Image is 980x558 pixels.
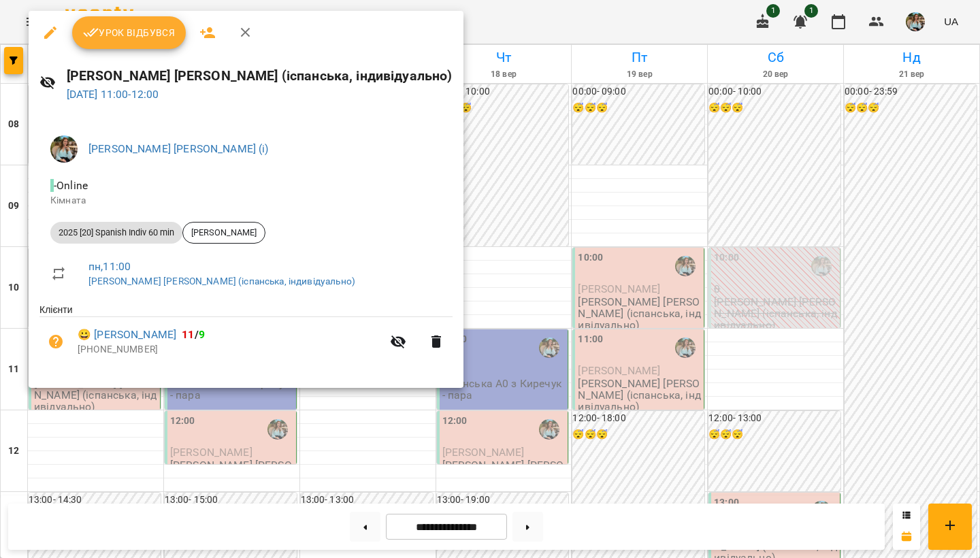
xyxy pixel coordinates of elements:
span: 2025 [20] Spanish Indiv 60 min [50,227,182,239]
ul: Клієнти [39,303,453,371]
b: / [182,328,205,341]
a: [PERSON_NAME] [PERSON_NAME] (іспанська, індивідуально) [88,276,355,286]
button: Урок відбувся [72,16,186,49]
span: - Online [50,179,91,192]
span: [PERSON_NAME] [183,227,265,239]
p: [PHONE_NUMBER] [78,343,382,357]
button: Візит ще не сплачено. Додати оплату? [39,325,72,358]
img: 856b7ccd7d7b6bcc05e1771fbbe895a7.jfif [50,135,78,163]
span: Урок відбувся [83,24,176,41]
span: 11 [182,328,194,341]
h6: [PERSON_NAME] [PERSON_NAME] (іспанська, індивідуально) [67,65,453,86]
p: Кімната [50,194,442,208]
div: [PERSON_NAME] [182,222,265,244]
a: [PERSON_NAME] [PERSON_NAME] (і) [88,142,269,155]
span: 9 [199,328,205,341]
a: [DATE] 11:00-12:00 [67,88,159,101]
a: пн , 11:00 [88,260,131,273]
a: 😀 [PERSON_NAME] [78,327,176,343]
